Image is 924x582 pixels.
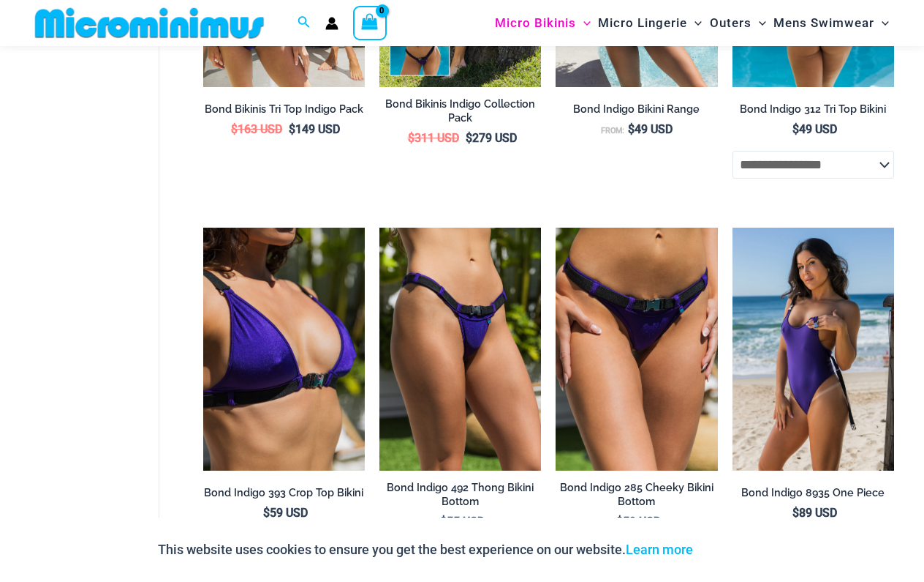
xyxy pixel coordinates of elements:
[792,506,837,520] bdi: 89 USD
[773,4,874,42] span: Mens Swimwear
[298,14,311,32] a: Search icon link
[628,122,635,136] span: $
[556,481,717,514] a: Bond Indigo 285 Cheeky Bikini Bottom
[687,4,702,42] span: Menu Toggle
[353,6,387,40] a: View Shopping Cart, empty
[489,2,895,44] nav: Site Navigation
[732,102,894,116] h2: Bond Indigo 312 Tri Top Bikini
[732,486,894,500] h2: Bond Indigo 8935 One Piece
[231,122,238,136] span: $
[203,486,365,500] h2: Bond Indigo 393 Crop Top Bikini
[440,515,485,529] bdi: 55 USD
[792,122,837,136] bdi: 49 USD
[29,7,270,40] img: MM SHOP LOGO FLAT
[231,122,282,136] bdi: 163 USD
[751,4,766,42] span: Menu Toggle
[263,506,270,520] span: $
[792,506,799,520] span: $
[792,122,799,136] span: $
[289,122,340,136] bdi: 149 USD
[203,228,365,471] a: Bond Indigo 393 Top 02Bond Indigo 393 Top 03Bond Indigo 393 Top 03
[408,131,459,145] bdi: 311 USD
[616,515,661,529] bdi: 59 USD
[466,131,472,145] span: $
[732,486,894,505] a: Bond Indigo 8935 One Piece
[556,228,717,471] img: Bond Indigo 285 Cheeky Bikini 01
[732,228,894,471] img: Bond Indigo 8935 One Piece 09
[556,481,717,508] h2: Bond Indigo 285 Cheeky Bikini Bottom
[770,4,893,42] a: Mens SwimwearMenu ToggleMenu Toggle
[203,102,365,116] h2: Bond Bikinis Tri Top Indigo Pack
[203,102,365,122] a: Bond Bikinis Tri Top Indigo Pack
[379,228,541,471] a: Bond Indigo 492 Thong Bikini 02Bond Indigo 492 Thong Bikini 03Bond Indigo 492 Thong Bikini 03
[495,4,576,42] span: Micro Bikinis
[732,102,894,122] a: Bond Indigo 312 Tri Top Bikini
[158,539,693,561] p: This website uses cookies to ensure you get the best experience on our website.
[732,228,894,471] a: Bond Indigo 8935 One Piece 09Bond Indigo 8935 One Piece 10Bond Indigo 8935 One Piece 10
[263,506,308,520] bdi: 59 USD
[203,228,365,471] img: Bond Indigo 393 Top 02
[594,4,705,42] a: Micro LingerieMenu ToggleMenu Toggle
[379,481,541,514] a: Bond Indigo 492 Thong Bikini Bottom
[616,515,623,529] span: $
[704,532,766,567] button: Accept
[556,102,717,122] a: Bond Indigo Bikini Range
[325,17,338,30] a: Account icon link
[379,97,541,130] a: Bond Bikinis Indigo Collection Pack
[289,122,295,136] span: $
[874,4,889,42] span: Menu Toggle
[408,131,414,145] span: $
[628,122,673,136] bdi: 49 USD
[379,97,541,124] h2: Bond Bikinis Indigo Collection Pack
[440,515,447,529] span: $
[379,228,541,471] img: Bond Indigo 492 Thong Bikini 02
[203,486,365,505] a: Bond Indigo 393 Crop Top Bikini
[576,4,591,42] span: Menu Toggle
[626,542,693,557] a: Learn more
[601,126,624,135] span: From:
[556,228,717,471] a: Bond Indigo 285 Cheeky Bikini 01Bond Indigo 285 Cheeky Bikini 02Bond Indigo 285 Cheeky Bikini 02
[598,4,687,42] span: Micro Lingerie
[556,102,717,116] h2: Bond Indigo Bikini Range
[706,4,770,42] a: OutersMenu ToggleMenu Toggle
[379,481,541,508] h2: Bond Indigo 492 Thong Bikini Bottom
[710,4,751,42] span: Outers
[491,4,594,42] a: Micro BikinisMenu ToggleMenu Toggle
[466,131,517,145] bdi: 279 USD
